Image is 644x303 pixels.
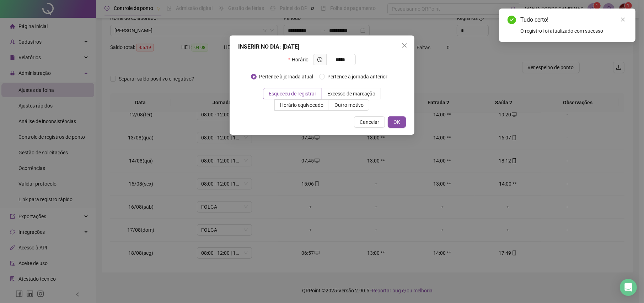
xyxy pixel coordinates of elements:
[280,102,323,108] span: Horário equivocado
[399,40,410,51] button: Close
[238,43,406,51] div: INSERIR NO DIA : [DATE]
[619,16,627,23] a: Close
[388,116,406,128] button: OK
[393,118,400,126] span: OK
[620,279,637,296] div: Open Intercom Messenger
[621,17,626,22] span: close
[354,116,385,128] button: Cancelar
[325,73,391,81] span: Pertence à jornada anterior
[317,57,322,62] span: clock-circle
[269,91,316,97] span: Esqueceu de registrar
[327,91,375,97] span: Excesso de marcação
[520,16,627,24] div: Tudo certo!
[288,54,313,65] label: Horário
[257,73,316,81] span: Pertence à jornada atual
[520,27,627,35] div: O registro foi atualizado com sucesso
[360,118,379,126] span: Cancelar
[334,102,364,108] span: Outro motivo
[402,43,407,48] span: close
[508,16,516,24] span: check-circle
